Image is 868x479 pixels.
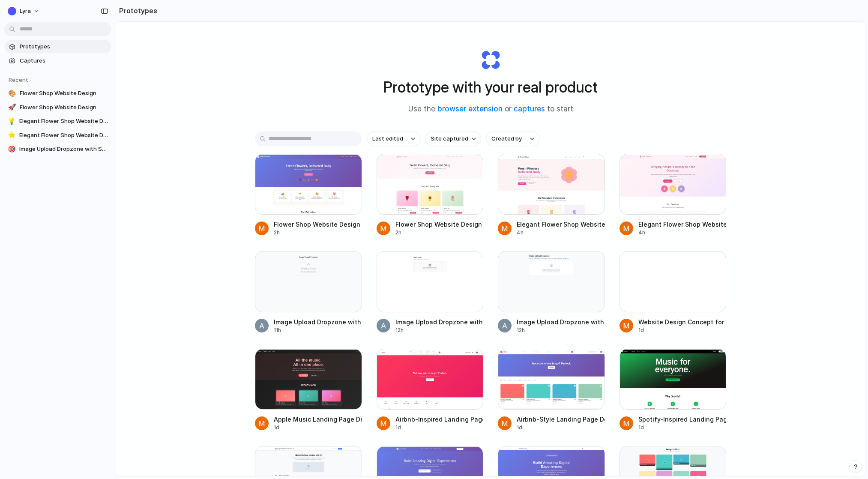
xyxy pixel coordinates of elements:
[514,105,545,113] a: captures
[20,103,108,112] span: Flower Shop Website Design
[4,4,44,18] button: Lyra
[498,349,605,431] a: Airbnb-Style Landing Page DesignAirbnb-Style Landing Page Design1d
[4,40,111,53] a: Prototypes
[8,117,16,126] div: 💡
[255,349,362,431] a: Apple Music Landing Page DesignApple Music Landing Page Design1d
[620,154,727,237] a: Elegant Flower Shop Website DesignElegant Flower Shop Website Design4h
[491,135,522,143] span: Created by
[408,104,573,115] span: Use the or to start
[8,103,16,112] div: 🚀
[4,101,111,114] a: 🚀Flower Shop Website Design
[255,251,362,334] a: Image Upload Dropzone with Selected Format SupportImage Upload Dropzone with Selected Format Supp...
[20,89,108,98] span: Flower Shop Website Design
[116,6,157,16] h2: Prototypes
[8,145,16,153] div: 🎯
[517,220,605,229] div: Elegant Flower Shop Website Design
[498,154,605,237] a: Elegant Flower Shop Website DesignElegant Flower Shop Website Design4h
[620,251,727,334] a: Website Design Concept for FDSA PlatformWebsite Design Concept for FDSA Platform1d
[20,57,108,65] span: Captures
[638,424,727,431] div: 1d
[255,154,362,237] a: Flower Shop Website DesignFlower Shop Website Design2h
[274,317,362,326] div: Image Upload Dropzone with Selected Format Support
[620,349,727,431] a: Spotify-Inspired Landing Page DesignSpotify-Inspired Landing Page Design1d
[367,132,420,146] button: Last edited
[395,229,482,237] div: 2h
[395,415,484,424] div: Airbnb-Inspired Landing Page Design
[377,154,484,237] a: Flower Shop Website DesignFlower Shop Website Design2h
[274,326,362,334] div: 11h
[437,105,503,113] a: browser extension
[4,129,111,142] a: ⭐Elegant Flower Shop Website Design
[377,251,484,334] a: Image Upload Dropzone with Supported FormatsImage Upload Dropzone with Supported Formats12h
[4,143,111,156] a: 🎯Image Upload Dropzone with Selected Format Support
[274,220,360,229] div: Flower Shop Website Design
[517,326,605,334] div: 12h
[638,326,727,334] div: 1d
[425,132,481,146] button: Site captured
[20,42,108,51] span: Prototypes
[19,145,108,153] span: Image Upload Dropzone with Selected Format Support
[638,229,727,237] div: 4h
[274,415,362,424] div: Apple Music Landing Page Design
[8,131,16,140] div: ⭐
[517,229,605,237] div: 4h
[4,87,111,100] a: 🎨Flower Shop Website Design
[4,115,111,128] a: 💡Elegant Flower Shop Website Design
[372,135,403,143] span: Last edited
[486,132,539,146] button: Created by
[517,415,605,424] div: Airbnb-Style Landing Page Design
[517,424,605,431] div: 1d
[274,424,362,431] div: 1d
[638,317,727,326] div: Website Design Concept for FDSA Platform
[517,317,605,326] div: Image Upload Dropzone with Multiple Format Support
[19,131,108,140] span: Elegant Flower Shop Website Design
[395,220,482,229] div: Flower Shop Website Design
[4,54,111,67] a: Captures
[19,117,108,126] span: Elegant Flower Shop Website Design
[395,326,484,334] div: 12h
[9,76,28,83] span: Recent
[274,229,360,237] div: 2h
[20,7,31,15] span: Lyra
[638,415,727,424] div: Spotify-Inspired Landing Page Design
[431,135,468,143] span: Site captured
[638,220,727,229] div: Elegant Flower Shop Website Design
[395,424,484,431] div: 1d
[377,349,484,431] a: Airbnb-Inspired Landing Page DesignAirbnb-Inspired Landing Page Design1d
[498,251,605,334] a: Image Upload Dropzone with Multiple Format SupportImage Upload Dropzone with Multiple Format Supp...
[8,89,16,98] div: 🎨
[383,76,598,99] h1: Prototype with your real product
[395,317,484,326] div: Image Upload Dropzone with Supported Formats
